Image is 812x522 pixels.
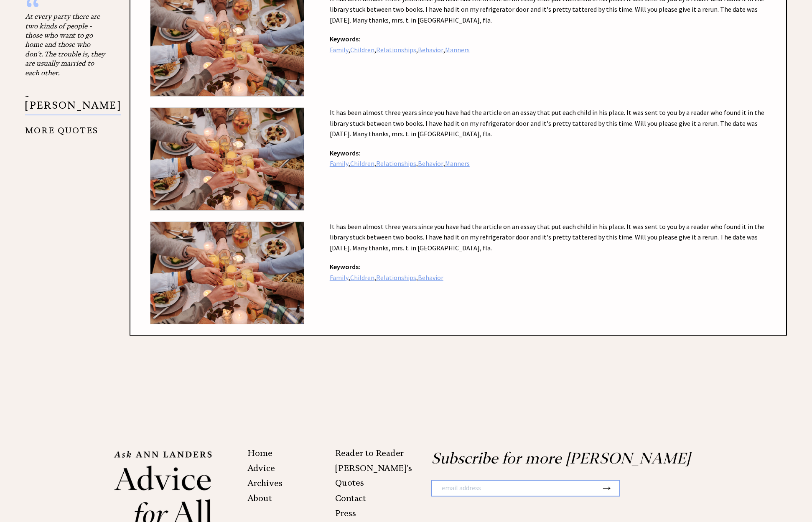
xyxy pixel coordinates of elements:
img: family.jpg [150,107,304,211]
a: Relationships [376,159,416,168]
a: Behavior [418,46,443,54]
a: Family [330,159,349,168]
iframe: Advertisement [25,157,109,407]
a: Advice [247,463,275,473]
p: - [PERSON_NAME] [25,92,121,115]
div: , , , , [330,158,766,169]
strong: Keywords: [330,35,360,43]
a: About [247,493,272,503]
a: MORE QUOTES [25,119,98,135]
a: Manners [445,159,470,168]
strong: Keywords: [330,262,360,271]
strong: Keywords: [330,149,360,157]
a: Family [330,273,349,282]
a: [PERSON_NAME]'s Quotes [335,463,412,488]
a: It has been almost three years since you have had the article on an essay that put each child in ... [330,108,764,146]
a: Archives [247,478,283,488]
a: Children [350,46,374,54]
div: , , , [330,272,766,283]
a: Relationships [376,273,416,282]
a: Relationships [376,46,416,54]
div: At every party there are two kinds of people - those who want to go home and those who don't. The... [25,12,109,77]
a: Contact [335,493,366,503]
a: Manners [445,46,470,54]
a: Press [335,508,356,518]
a: Children [350,159,374,168]
div: “ [25,3,109,12]
a: Behavior [418,159,443,168]
a: Home [247,448,272,458]
img: family.jpg [150,222,304,325]
button: → [601,481,613,495]
a: Behavior [418,273,443,282]
a: Reader to Reader [335,448,404,458]
input: email address [432,481,601,496]
a: It has been almost three years since you have had the article on an essay that put each child in ... [330,222,764,260]
a: Family [330,46,349,54]
div: , , , , [330,45,766,55]
a: Children [350,273,374,282]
